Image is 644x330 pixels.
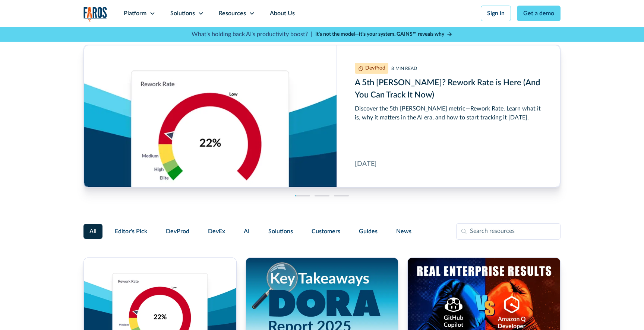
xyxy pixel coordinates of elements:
[268,227,293,236] span: Solutions
[396,227,411,236] span: News
[115,227,147,236] span: Editor's Pick
[166,227,189,236] span: DevProd
[315,32,444,37] strong: It’s not the model—it’s your system. GAINS™ reveals why
[359,227,378,236] span: Guides
[219,9,246,18] div: Resources
[192,30,312,39] p: What's holding back AI's productivity boost? |
[84,45,560,187] a: A 5th DORA Metric? Rework Rate is Here (And You Can Track It Now)
[312,227,340,236] span: Customers
[83,7,107,22] a: home
[517,6,561,21] a: Get a demo
[124,9,146,18] div: Platform
[208,227,225,236] span: DevEx
[83,7,107,22] img: Logo of the analytics and reporting company Faros.
[456,223,561,240] input: Search resources
[89,227,97,236] span: All
[315,31,452,38] a: It’s not the model—it’s your system. GAINS™ reveals why
[83,223,561,240] form: Filter Form
[481,6,511,21] a: Sign in
[244,227,250,236] span: AI
[170,9,195,18] div: Solutions
[84,45,560,187] div: cms-link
